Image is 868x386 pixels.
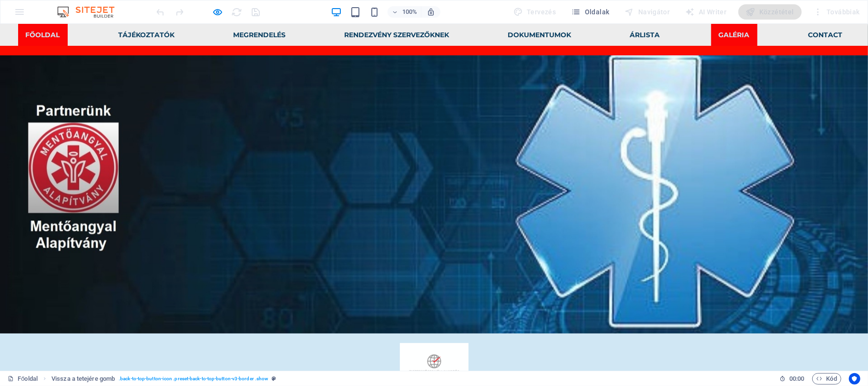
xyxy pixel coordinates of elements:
[779,373,805,385] h6: Munkamenet idő
[817,373,837,385] span: Kód
[51,373,276,385] nav: breadcrumb
[812,373,841,385] button: Kód
[427,8,435,16] i: Átméretezés esetén automatikusan beállítja a nagyítási szintet a választott eszköznek megfelelően.
[796,375,797,382] span: :
[849,373,860,385] button: Usercentrics
[571,7,609,17] span: Oldalak
[119,373,268,385] span: . back-to-top-button-icon .preset-back-to-top-button-v3-border .show
[789,373,804,385] span: 00 00
[402,6,417,18] h6: 100%
[55,6,126,18] img: Editor Logo
[388,6,421,18] button: 100%
[8,373,38,385] a: Kattintson a kijelölés megszüntetéséhez. Dupla kattintás az oldalak megnyitásához
[51,373,115,385] span: Kattintson a kijelöléshez. Dupla kattintás az szerkesztéshez
[567,4,613,20] button: Oldalak
[272,376,276,381] i: Ez az elem egy testreszabható előre beállítás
